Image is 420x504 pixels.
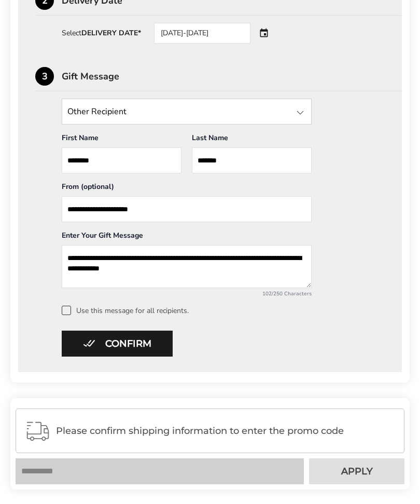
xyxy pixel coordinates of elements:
[35,67,54,86] div: 3
[62,99,312,125] input: State
[81,28,141,38] strong: DELIVERY DATE*
[309,458,404,484] button: Apply
[154,23,250,44] div: [DATE]-[DATE]
[62,30,141,37] div: Select
[62,147,181,173] input: First Name
[62,331,173,357] button: Confirm button
[62,230,312,245] div: Enter Your Gift Message
[192,147,312,173] input: Last Name
[62,72,402,81] div: Gift Message
[56,426,395,436] span: Please confirm shipping information to enter the promo code
[62,182,312,196] div: From (optional)
[62,306,385,315] label: Use this message for all recipients.
[62,290,312,297] div: 102/250 Characters
[62,245,312,288] textarea: Add a message
[192,133,312,147] div: Last Name
[341,467,373,476] span: Apply
[62,133,181,147] div: First Name
[62,196,312,222] input: From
